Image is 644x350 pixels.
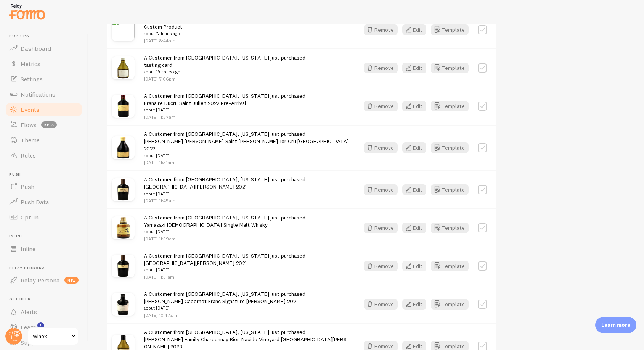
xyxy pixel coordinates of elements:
span: Learn [21,323,36,331]
span: Opt-In [21,213,39,221]
button: Edit [402,299,426,310]
button: Edit [402,142,426,153]
button: Template [431,184,469,195]
a: Edit [402,223,431,233]
span: Rules [21,152,36,159]
p: [DATE] 7:06pm [144,76,305,82]
span: Inline [21,245,35,253]
a: Edit [402,142,431,153]
p: [DATE] 11:57am [144,114,305,120]
span: Notifications [21,90,55,98]
span: Push [9,172,83,177]
span: Relay Persona [9,266,83,271]
span: Winex [33,332,69,341]
a: [PERSON_NAME] [PERSON_NAME] Saint [PERSON_NAME] 1er Cru [GEOGRAPHIC_DATA] 2022 [144,138,349,152]
a: Notifications [5,87,83,102]
span: Pop-ups [9,34,83,39]
span: A Customer from [GEOGRAPHIC_DATA], [US_STATE] just purchased [144,92,305,114]
a: Edit [402,299,431,310]
button: Template [431,261,469,271]
span: A Customer from [GEOGRAPHIC_DATA], [US_STATE] just purchased [144,16,305,37]
a: [PERSON_NAME] Cabernet Franc Signature [PERSON_NAME] 2021 [144,298,298,305]
span: Settings [21,75,43,83]
button: Edit [402,24,426,35]
a: Learn [5,319,83,335]
button: Edit [402,101,426,111]
small: about [DATE] [144,228,305,235]
span: Theme [21,136,40,144]
p: [DATE] 11:31am [144,274,305,280]
a: Edit [402,24,431,35]
small: about 17 hours ago [144,30,305,37]
small: about [DATE] [144,266,305,273]
a: Opt-In [5,210,83,225]
a: Settings [5,71,83,87]
a: [GEOGRAPHIC_DATA][PERSON_NAME] 2021 [144,260,247,266]
span: Events [21,106,39,113]
div: Learn more [595,317,636,333]
img: branaireducru22.jpg [112,95,135,118]
p: [DATE] 11:45am [144,197,305,204]
img: fomo-relay-logo-orange.svg [8,2,46,21]
a: Events [5,102,83,117]
span: Dashboard [21,45,51,52]
a: Dashboard [5,41,83,56]
span: Push Data [21,198,49,206]
a: tasting card [144,61,172,68]
button: Edit [402,184,426,195]
span: Inline [9,234,83,239]
a: Push [5,179,83,194]
button: Template [431,63,469,73]
a: Inline [5,241,83,256]
button: Edit [402,261,426,271]
button: Remove [364,184,398,195]
a: Metrics [5,56,83,71]
p: [DATE] 11:51am [144,159,350,166]
a: Custom Product [144,23,182,30]
small: about [DATE] [144,106,305,113]
button: Template [431,142,469,153]
button: Remove [364,63,398,73]
a: Yamazaki [DEMOGRAPHIC_DATA] Single Malt Whisky [144,221,268,228]
span: A Customer from [GEOGRAPHIC_DATA], [US_STATE] just purchased [144,176,305,197]
a: Rules [5,148,83,163]
a: Template [431,24,469,35]
button: Remove [364,299,398,310]
button: Edit [402,63,426,73]
button: Template [431,223,469,233]
a: Winex [27,327,79,345]
p: [DATE] 8:44pm [144,37,305,44]
a: Alerts [5,304,83,319]
p: Learn more [601,321,630,329]
a: Flows beta [5,117,83,132]
a: Push Data [5,194,83,210]
span: A Customer from [GEOGRAPHIC_DATA], [US_STATE] just purchased [144,54,305,76]
small: about [DATE] [144,190,305,197]
small: about [DATE] [144,152,350,159]
p: [DATE] 11:39am [144,235,305,242]
a: Template [431,101,469,111]
a: [GEOGRAPHIC_DATA][PERSON_NAME] 2021 [144,183,247,190]
img: product [112,18,135,41]
small: about [DATE] [144,305,305,311]
img: sanvicente21.jpg [112,255,135,277]
span: Flows [21,121,37,129]
button: Edit [402,223,426,233]
span: A Customer from [GEOGRAPHIC_DATA], [US_STATE] just purchased [144,252,305,274]
span: new [64,277,79,284]
img: _y_a_yamazaki12yearjapanesewhisky_1.jpg [112,216,135,239]
small: about 19 hours ago [144,68,305,75]
span: Push [21,183,34,190]
button: Remove [364,101,398,111]
a: Edit [402,184,431,195]
a: Theme [5,132,83,148]
img: pelleritisignaturecabfranc21.jpg [112,293,135,316]
span: A Customer from [GEOGRAPHIC_DATA], [US_STATE] just purchased [144,214,305,235]
span: A Customer from [GEOGRAPHIC_DATA], [US_STATE] just purchased [144,290,305,312]
svg: <p>Watch New Feature Tutorials!</p> [37,322,44,329]
span: Relay Persona [21,276,60,284]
